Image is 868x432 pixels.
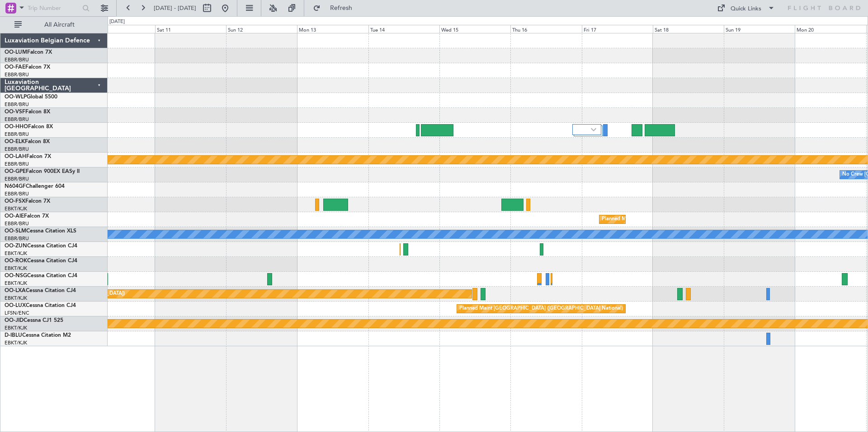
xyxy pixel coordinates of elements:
[5,280,27,287] a: EBKT/KJK
[5,288,26,293] span: OO-LXA
[5,214,24,219] span: OO-AIE
[5,94,27,100] span: OO-WLP
[5,339,27,346] a: EBKT/KJK
[5,101,29,108] a: EBBR/BRU
[5,146,29,153] a: EBBR/BRU
[5,325,27,331] a: EBKT/KJK
[5,65,50,70] a: OO-FAEFalcon 7X
[5,214,49,219] a: OO-AIEFalcon 7X
[439,25,510,33] div: Wed 15
[5,94,57,100] a: OO-WLPGlobal 5500
[5,318,24,323] span: OO-JID
[795,25,866,33] div: Mon 20
[5,333,22,338] span: D-IBLU
[5,273,77,279] a: OO-NSGCessna Citation CJ4
[5,205,27,212] a: EBKT/KJK
[731,5,761,14] div: Quick Links
[309,1,363,15] button: Refresh
[5,176,29,182] a: EBBR/BRU
[5,131,29,138] a: EBBR/BRU
[5,273,27,279] span: OO-NSG
[5,65,25,70] span: OO-FAE
[5,243,27,249] span: OO-ZUN
[5,303,26,308] span: OO-LUX
[5,139,25,144] span: OO-ELK
[5,318,63,323] a: OO-JIDCessna CJ1 525
[5,50,52,55] a: OO-LUMFalcon 7X
[5,303,76,308] a: OO-LUXCessna Citation CJ4
[5,124,28,130] span: OO-HHO
[459,302,623,316] div: Planned Maint [GEOGRAPHIC_DATA] ([GEOGRAPHIC_DATA] National)
[5,220,29,227] a: EBBR/BRU
[5,169,26,174] span: OO-GPE
[368,25,439,33] div: Tue 14
[5,258,77,264] a: OO-ROKCessna Citation CJ4
[5,154,51,159] a: OO-LAHFalcon 7X
[5,199,25,204] span: OO-FSX
[5,228,76,234] a: OO-SLMCessna Citation XLS
[5,56,29,63] a: EBBR/BRU
[155,25,226,33] div: Sat 11
[109,18,125,26] div: [DATE]
[5,243,77,249] a: OO-ZUNCessna Citation CJ4
[84,25,155,33] div: Fri 10
[154,4,196,12] span: [DATE] - [DATE]
[582,25,653,33] div: Fri 17
[226,25,297,33] div: Sun 12
[5,116,29,123] a: EBBR/BRU
[602,213,765,226] div: Planned Maint [GEOGRAPHIC_DATA] ([GEOGRAPHIC_DATA] National)
[5,71,29,78] a: EBBR/BRU
[5,169,80,174] a: OO-GPEFalcon 900EX EASy II
[5,124,53,130] a: OO-HHOFalcon 8X
[10,18,98,32] button: All Aircraft
[5,250,27,257] a: EBKT/KJK
[5,161,29,167] a: EBBR/BRU
[5,265,27,272] a: EBKT/KJK
[5,190,29,197] a: EBBR/BRU
[5,228,26,234] span: OO-SLM
[5,184,26,189] span: N604GF
[5,288,76,293] a: OO-LXACessna Citation CJ4
[28,1,80,15] input: Trip Number
[5,154,26,159] span: OO-LAH
[5,184,65,189] a: N604GFChallenger 604
[653,25,724,33] div: Sat 18
[24,22,95,28] span: All Aircraft
[5,199,50,204] a: OO-FSXFalcon 7X
[5,333,71,338] a: D-IBLUCessna Citation M2
[510,25,581,33] div: Thu 16
[5,109,50,115] a: OO-VSFFalcon 8X
[5,310,29,316] a: LFSN/ENC
[591,128,596,131] img: arrow-gray.svg
[5,50,27,55] span: OO-LUM
[322,5,360,11] span: Refresh
[5,235,29,242] a: EBBR/BRU
[297,25,368,33] div: Mon 13
[724,25,795,33] div: Sun 19
[5,139,50,144] a: OO-ELKFalcon 8X
[712,1,779,15] button: Quick Links
[5,109,25,115] span: OO-VSF
[5,295,27,302] a: EBKT/KJK
[5,258,27,264] span: OO-ROK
